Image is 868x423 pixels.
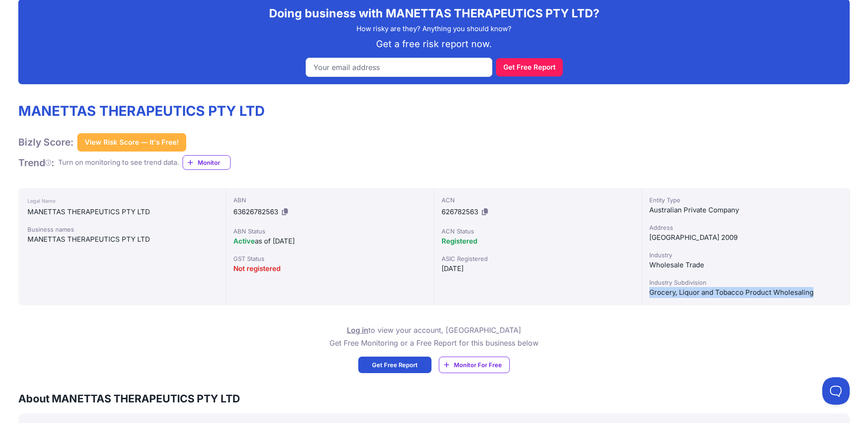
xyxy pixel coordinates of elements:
div: Grocery, Liquor and Tobacco Product Wholesaling [649,287,842,298]
h2: Doing business with MANETTAS THERAPEUTICS PTY LTD? [26,6,842,20]
span: 63626782563 [233,207,278,216]
h3: About MANETTAS THERAPEUTICS PTY LTD [18,391,850,406]
button: View Risk Score — It's Free! [77,133,186,152]
a: Monitor For Free [439,357,510,373]
iframe: Toggle Customer Support [822,377,850,405]
div: Australian Private Company [649,205,842,216]
a: Monitor [183,155,231,170]
div: MANETTAS THERAPEUTICS PTY LTD [27,206,216,217]
div: as of [DATE] [233,236,426,247]
h1: MANETTAS THERAPEUTICS PTY LTD [18,103,265,119]
div: ACN [442,195,634,205]
div: ABN [233,195,426,205]
input: Your email address [306,58,492,77]
span: Registered [442,237,477,245]
div: ASIC Registered [442,254,634,263]
div: [DATE] [442,263,634,274]
span: Monitor For Free [454,360,502,369]
h1: Trend : [18,157,54,169]
div: Turn on monitoring to see trend data. [58,157,179,168]
button: Get Free Report [496,58,563,76]
div: Industry Subdivision [649,278,842,287]
div: ABN Status [233,227,426,236]
span: Monitor [198,158,230,167]
span: Get Free Report [372,360,418,369]
div: [GEOGRAPHIC_DATA] 2009 [649,232,842,243]
div: GST Status [233,254,426,263]
a: Get Free Report [358,357,431,373]
div: Address [649,223,842,232]
div: Legal Name [27,195,216,206]
div: MANETTAS THERAPEUTICS PTY LTD [27,234,216,245]
a: Log in [347,325,368,335]
p: How risky are they? Anything you should know? [26,24,842,34]
div: Entity Type [649,195,842,205]
span: Not registered [233,264,280,273]
div: Wholesale Trade [649,260,842,271]
h1: Bizly Score: [18,136,74,148]
div: Industry [649,250,842,260]
div: ACN Status [442,227,634,236]
p: Get a free risk report now. [26,38,842,50]
span: 626782563 [442,207,478,216]
p: to view your account, [GEOGRAPHIC_DATA] Get Free Monitoring or a Free Report for this business below [329,324,539,349]
div: Business names [27,225,216,234]
span: Active [233,237,255,245]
